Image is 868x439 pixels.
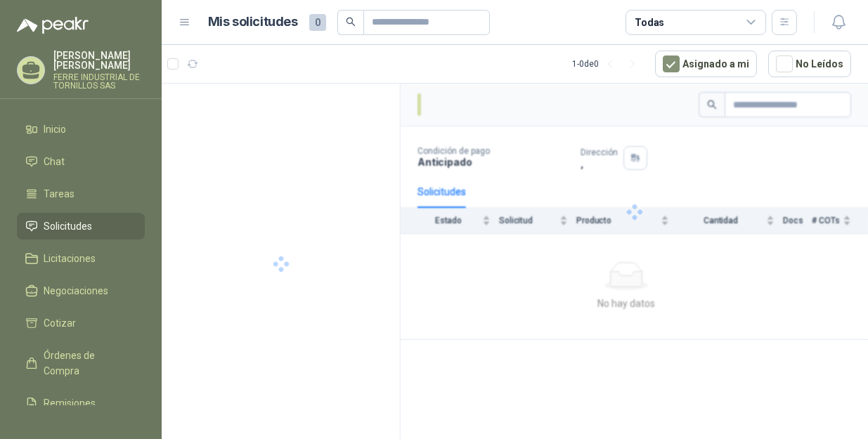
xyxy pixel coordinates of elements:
[655,51,757,77] button: Asignado a mi
[44,348,131,379] span: Órdenes de Compra
[17,245,145,272] a: Licitaciones
[635,15,664,30] div: Todas
[346,17,356,27] span: search
[17,310,145,336] a: Cotizar
[17,148,145,175] a: Chat
[17,342,145,384] a: Órdenes de Compra
[17,390,145,417] a: Remisiones
[53,73,145,90] p: FERRE INDUSTRIAL DE TORNILLOS SAS
[53,51,145,70] p: [PERSON_NAME] [PERSON_NAME]
[208,12,298,32] h1: Mis solicitudes
[17,277,145,304] a: Negociaciones
[44,218,92,234] span: Solicitudes
[44,122,66,137] span: Inicio
[572,53,644,75] div: 1 - 0 de 0
[44,283,108,299] span: Negociaciones
[44,395,96,411] span: Remisiones
[44,154,65,169] span: Chat
[768,51,851,77] button: No Leídos
[17,17,89,34] img: Logo peakr
[44,315,76,331] span: Cotizar
[309,14,326,31] span: 0
[44,251,96,266] span: Licitaciones
[17,213,145,240] a: Solicitudes
[44,186,75,202] span: Tareas
[17,181,145,207] a: Tareas
[17,116,145,143] a: Inicio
